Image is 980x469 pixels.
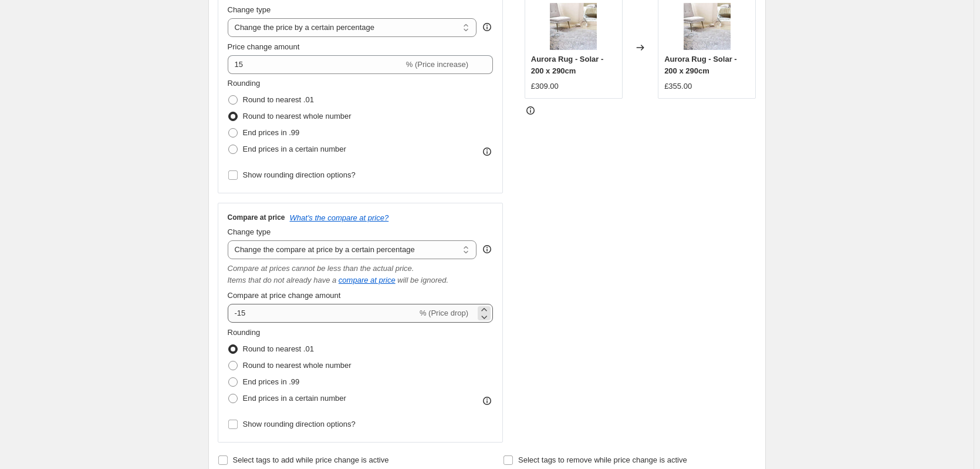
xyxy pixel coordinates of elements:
span: Select tags to remove while price change is active [518,455,687,464]
img: 11aa_695x926_3204c021-739c-4a0d-93d1-73c4784936d2_80x.jpg [684,3,731,50]
span: Change type [228,227,271,236]
i: Items that do not already have a [228,276,337,284]
img: 11aa_695x926_3204c021-739c-4a0d-93d1-73c4784936d2_80x.jpg [550,3,597,50]
span: Change type [228,5,271,14]
span: Show rounding direction options? [243,170,356,179]
div: £355.00 [664,81,692,92]
span: End prices in .99 [243,377,300,386]
span: Aurora Rug - Solar - 200 x 290cm [531,55,604,75]
span: Compare at price change amount [228,291,341,300]
i: will be ignored. [397,276,448,284]
span: Show rounding direction options? [243,420,356,428]
span: Rounding [228,79,261,88]
input: -15 [228,55,404,74]
div: £309.00 [531,81,559,92]
span: Round to nearest whole number [243,112,352,120]
span: Rounding [228,328,261,337]
span: % (Price increase) [406,60,468,69]
div: help [481,21,493,33]
span: Aurora Rug - Solar - 200 x 290cm [664,55,737,75]
span: Select tags to add while price change is active [233,455,389,464]
div: help [481,243,493,255]
h3: Compare at price [228,213,285,222]
span: End prices in .99 [243,128,300,137]
input: -15 [228,304,417,323]
i: Compare at prices cannot be less than the actual price. [228,264,414,273]
span: Round to nearest whole number [243,361,352,370]
span: Price change amount [228,42,300,51]
button: compare at price [339,276,396,284]
button: What's the compare at price? [290,213,389,222]
span: End prices in a certain number [243,145,346,153]
span: End prices in a certain number [243,394,346,403]
span: Round to nearest .01 [243,95,314,104]
span: Round to nearest .01 [243,344,314,353]
span: % (Price drop) [420,309,468,317]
